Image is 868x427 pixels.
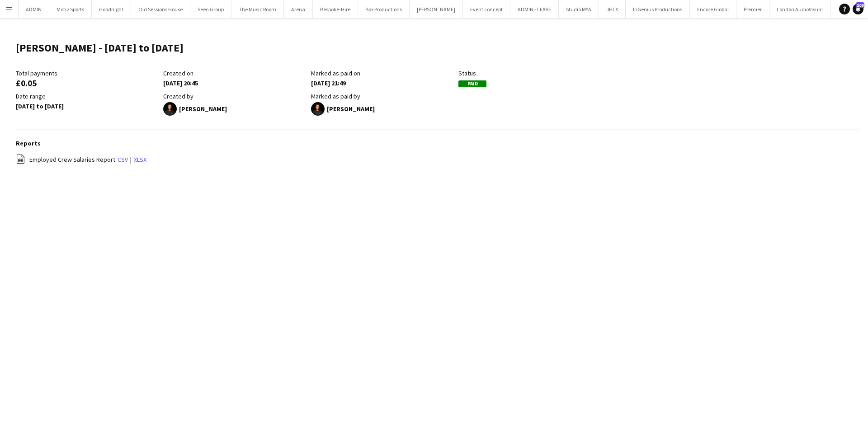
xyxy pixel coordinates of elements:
[626,0,690,18] button: InGenius Productions
[463,0,510,18] button: Event concept
[163,69,306,77] div: Created on
[769,0,830,18] button: London AudioVisual
[118,155,128,164] a: csv
[311,79,454,87] div: [DATE] 21:49
[311,92,454,100] div: Marked as paid by
[163,92,306,100] div: Created by
[131,0,190,18] button: Old Sessions House
[853,4,863,14] a: 109
[311,102,454,116] div: [PERSON_NAME]
[358,0,410,18] button: Box Productions
[410,0,463,18] button: [PERSON_NAME]
[313,0,358,18] button: Bespoke-Hire
[736,0,769,18] button: Premier
[29,155,115,164] span: Employed Crew Salaries Report
[190,0,231,18] button: Seen Group
[856,2,864,8] span: 109
[559,0,599,18] button: Studio MYA
[16,154,859,165] div: |
[311,69,454,77] div: Marked as paid on
[284,0,313,18] button: Arena
[16,92,159,100] div: Date range
[231,0,284,18] button: The Music Room
[16,41,184,55] h1: [PERSON_NAME] - [DATE] to [DATE]
[690,0,736,18] button: Encore Global
[16,102,159,110] div: [DATE] to [DATE]
[16,69,159,77] div: Total payments
[19,0,49,18] button: ADMIN
[49,0,92,18] button: Motiv Sports
[92,0,131,18] button: Goodnight
[16,139,859,147] h3: Reports
[458,80,486,87] span: Paid
[134,155,146,164] a: xlsx
[163,79,306,87] div: [DATE] 20:45
[510,0,559,18] button: ADMIN - LEAVE
[163,102,306,116] div: [PERSON_NAME]
[16,79,159,87] div: £0.05
[599,0,626,18] button: JHLX
[458,69,601,77] div: Status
